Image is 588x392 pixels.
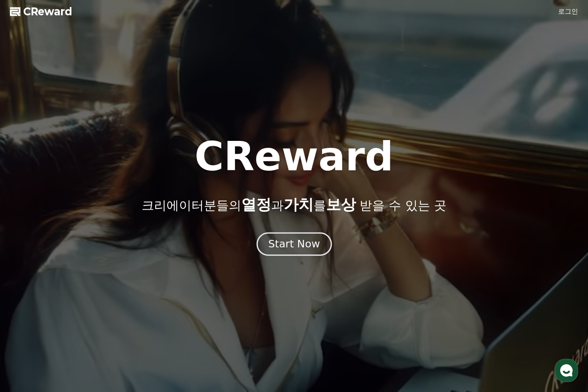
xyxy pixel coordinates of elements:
span: CReward [23,5,72,18]
a: 로그인 [558,7,578,17]
span: 홈 [26,275,31,282]
a: CReward [10,5,72,18]
p: 크리에이터분들의 과 를 받을 수 있는 곳 [142,196,446,213]
span: 보상 [326,196,356,213]
div: Start Now [268,237,320,251]
span: 열정 [241,196,271,213]
span: 가치 [284,196,314,213]
a: 설정 [107,263,159,283]
button: Start Now [256,232,331,256]
span: 설정 [128,275,138,282]
a: 대화 [55,263,107,283]
h1: CReward [194,137,393,177]
a: Start Now [258,241,330,249]
span: 대화 [76,276,86,282]
a: 홈 [2,263,55,283]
